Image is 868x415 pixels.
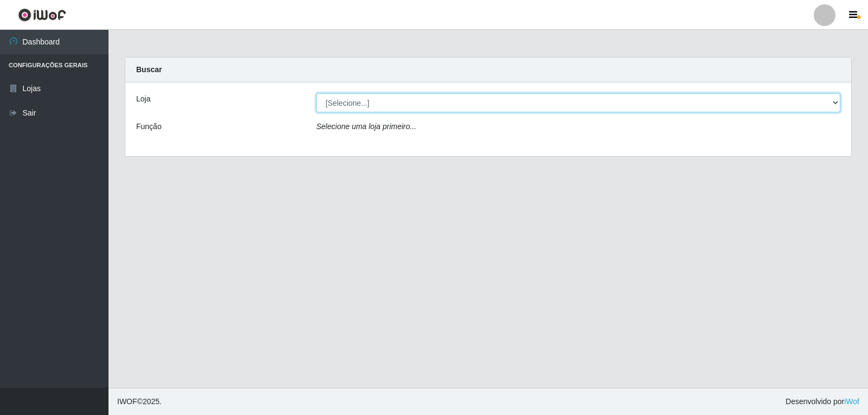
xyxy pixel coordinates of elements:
[844,397,859,406] a: iWof
[316,122,416,131] i: Selecione uma loja primeiro...
[136,93,150,105] label: Loja
[18,8,66,22] img: CoreUI Logo
[136,121,162,132] label: Função
[117,397,137,406] span: IWOF
[786,396,859,407] span: Desenvolvido por
[136,65,162,74] strong: Buscar
[117,396,162,407] span: © 2025 .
